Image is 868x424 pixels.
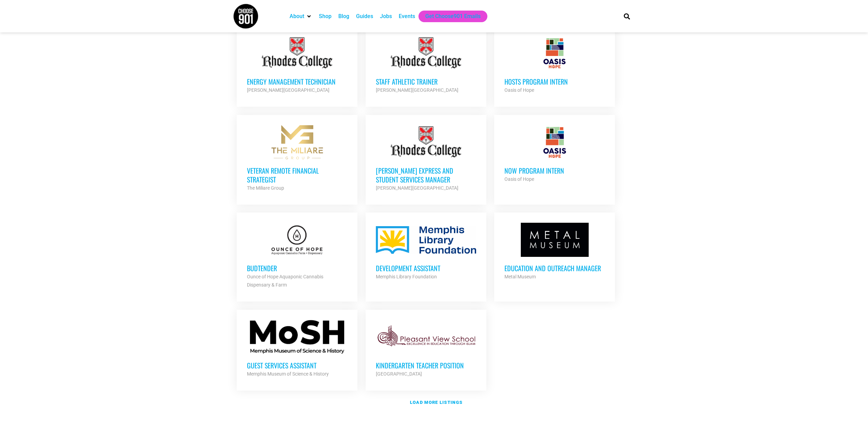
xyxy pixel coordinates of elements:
h3: Energy Management Technician [247,77,347,86]
a: Budtender Ounce of Hope Aquaponic Cannabis Dispensary & Farm [237,213,357,299]
a: About [290,12,304,20]
a: Guest Services Assistant Memphis Museum of Science & History [237,310,357,388]
h3: Education and Outreach Manager [504,264,605,273]
strong: The Miliare Group [247,185,284,191]
a: Shop [319,12,332,20]
a: Events [399,12,415,20]
a: [PERSON_NAME] Express and Student Services Manager [PERSON_NAME][GEOGRAPHIC_DATA] [366,115,486,202]
a: NOW Program Intern Oasis of Hope [494,115,615,193]
h3: Guest Services Assistant [247,361,347,370]
strong: [PERSON_NAME][GEOGRAPHIC_DATA] [247,87,329,93]
a: Staff Athletic Trainer [PERSON_NAME][GEOGRAPHIC_DATA] [366,26,486,104]
h3: Development Assistant [376,264,476,273]
strong: [PERSON_NAME][GEOGRAPHIC_DATA] [376,185,458,191]
strong: Metal Museum [504,274,536,279]
h3: Veteran Remote Financial Strategist [247,166,347,184]
h3: NOW Program Intern [504,166,605,175]
strong: [PERSON_NAME][GEOGRAPHIC_DATA] [376,87,458,93]
a: Development Assistant Memphis Library Foundation [366,213,486,291]
strong: Load more listings [410,400,462,405]
a: Jobs [380,12,392,20]
a: Kindergarten Teacher Position [GEOGRAPHIC_DATA] [366,310,486,388]
h3: Budtender [247,264,347,273]
a: Get Choose901 Emails [425,12,481,20]
strong: Oasis of Hope [504,87,534,93]
nav: Main nav [286,11,612,22]
a: Load more listings [233,395,635,410]
a: Blog [338,12,349,20]
a: Energy Management Technician [PERSON_NAME][GEOGRAPHIC_DATA] [237,26,357,104]
a: HOSTS Program Intern Oasis of Hope [494,26,615,104]
strong: Ounce of Hope Aquaponic Cannabis Dispensary & Farm [247,274,323,288]
strong: Oasis of Hope [504,176,534,182]
strong: Memphis Museum of Science & History [247,371,329,377]
div: Search [621,11,632,22]
strong: Memphis Library Foundation [376,274,437,279]
h3: HOSTS Program Intern [504,77,605,86]
h3: [PERSON_NAME] Express and Student Services Manager [376,166,476,184]
a: Education and Outreach Manager Metal Museum [494,213,615,291]
div: About [286,11,315,22]
strong: [GEOGRAPHIC_DATA] [376,371,422,377]
a: Guides [356,12,373,20]
h3: Kindergarten Teacher Position [376,361,476,370]
a: Veteran Remote Financial Strategist The Miliare Group [237,115,357,202]
h3: Staff Athletic Trainer [376,77,476,86]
